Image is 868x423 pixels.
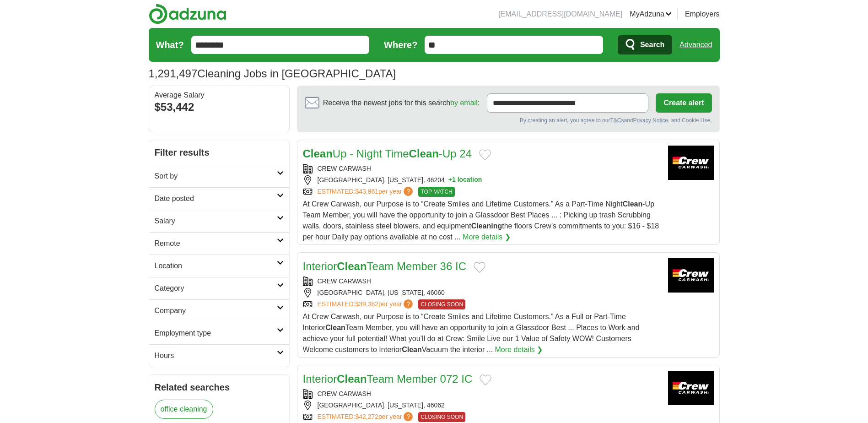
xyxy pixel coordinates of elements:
[318,299,415,309] a: ESTIMATED:$39,382per year?
[303,401,661,410] div: [GEOGRAPHIC_DATA], [US_STATE], 46062
[303,288,661,298] div: [GEOGRAPHIC_DATA], [US_STATE], 46060
[149,322,289,344] a: Employment type
[303,200,659,241] span: At Crew Carwash, our Purpose is to “Create Smiles and Lifetime Customers.” As a Part-Time Night -...
[318,412,415,422] a: ESTIMATED:$42,272per year?
[155,283,277,294] h2: Category
[471,222,502,230] strong: Cleaning
[303,175,661,185] div: [GEOGRAPHIC_DATA], [US_STATE], 46204
[355,413,378,420] span: $42,272
[155,260,277,271] h2: Location
[149,4,226,24] img: Adzuna logo
[656,93,712,113] button: Create alert
[318,187,415,197] a: ESTIMATED:$43,961per year?
[325,324,345,331] strong: Clean
[155,216,277,227] h2: Salary
[668,258,714,293] img: Crew Carwash logo
[155,238,277,249] h2: Remote
[448,175,452,185] span: +
[448,175,482,185] button: +1 location
[149,140,289,165] h2: Filter results
[155,171,277,182] h2: Sort by
[685,9,720,20] a: Employers
[318,390,371,397] a: CREW CARWASH
[418,299,465,309] span: CLOSING SOON
[404,412,413,421] span: ?
[418,187,454,197] span: TOP MATCH
[149,344,289,367] a: Hours
[633,117,668,124] a: Privacy Notice
[149,299,289,322] a: Company
[337,373,367,385] strong: Clean
[355,188,378,195] span: $43,961
[303,313,640,353] span: At Crew Carwash, our Purpose is to “Create Smiles and Lifetime Customers.” As a Full or Part-Time...
[155,328,277,339] h2: Employment type
[155,380,284,394] h2: Related searches
[463,232,511,243] a: More details ❯
[149,232,289,255] a: Remote
[303,147,472,160] a: CleanUp - Night TimeClean-Up 24
[305,116,712,125] div: By creating an alert, you agree to our and , and Cookie Use.
[668,371,714,405] img: Crew Carwash logo
[384,38,417,52] label: Where?
[155,99,284,115] div: $53,442
[149,65,198,82] span: 1,291,497
[618,35,672,54] button: Search
[155,193,277,204] h2: Date posted
[623,200,643,208] strong: Clean
[404,187,413,196] span: ?
[323,98,480,108] span: Receive the newest jobs for this search :
[149,187,289,210] a: Date posted
[337,260,367,272] strong: Clean
[156,38,184,52] label: What?
[409,147,439,160] strong: Clean
[450,99,478,107] a: by email
[404,299,413,309] span: ?
[155,92,284,99] div: Average Salary
[355,300,378,308] span: $39,382
[149,67,396,80] h1: Cleaning Jobs in [GEOGRAPHIC_DATA]
[498,9,622,20] li: [EMAIL_ADDRESS][DOMAIN_NAME]
[474,262,485,273] button: Add to favorite jobs
[149,255,289,277] a: Location
[318,165,371,172] a: CREW CARWASH
[479,149,491,160] button: Add to favorite jobs
[303,147,333,160] strong: Clean
[303,260,466,272] a: InteriorCleanTeam Member 36 IC
[155,400,213,419] a: office cleaning
[303,373,473,385] a: InteriorCleanTeam Member 072 IC
[155,305,277,316] h2: Company
[679,36,712,54] a: Advanced
[149,277,289,299] a: Category
[149,165,289,187] a: Sort by
[318,277,371,285] a: CREW CARWASH
[630,9,672,20] a: MyAdzuna
[668,146,714,180] img: Crew Carwash logo
[480,374,491,385] button: Add to favorite jobs
[418,412,465,422] span: CLOSING SOON
[610,117,624,124] a: T&Cs
[402,346,422,353] strong: Clean
[640,36,664,54] span: Search
[495,344,543,355] a: More details ❯
[155,350,277,361] h2: Hours
[149,210,289,232] a: Salary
